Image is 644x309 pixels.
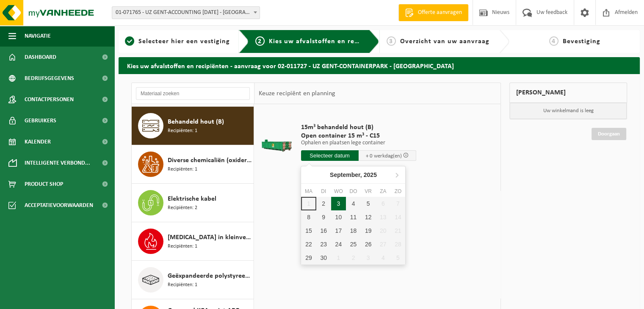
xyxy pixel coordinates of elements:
div: 29 [301,251,316,265]
div: di [316,187,331,196]
h2: Kies uw afvalstoffen en recipiënten - aanvraag voor 02-011727 - UZ GENT-CONTAINERPARK - [GEOGRAPH... [119,57,640,74]
div: Keuze recipiënt en planning [254,83,339,104]
div: 10 [331,210,346,224]
span: Diverse chemicaliën (oxiderend) [168,155,252,166]
span: Overzicht van uw aanvraag [400,38,489,45]
span: Dashboard [25,47,56,68]
div: 9 [316,210,331,224]
div: 26 [361,237,376,251]
span: Kalender [25,131,51,152]
div: 25 [346,237,361,251]
div: 19 [361,224,376,237]
span: 2 [255,36,265,46]
a: Doorgaan [591,128,626,140]
span: Selecteer hier een vestiging [138,38,230,45]
i: 2025 [364,172,377,178]
span: 01-071765 - UZ GENT-ACCOUNTING 0 BC - GENT [112,7,260,19]
span: Behandeld hout (B) [168,117,224,127]
span: 1 [125,36,134,46]
div: 17 [331,224,346,237]
span: Gebruikers [25,110,56,131]
span: Geëxpandeerde polystyreen (EPS) verpakking (< 1 m² per stuk), recycleerbaar [168,271,252,281]
button: [MEDICAL_DATA] in kleinverpakking Recipiënten: 1 [132,222,254,261]
div: 30 [316,251,331,265]
div: September, [326,168,380,182]
div: 24 [331,237,346,251]
div: 16 [316,224,331,237]
span: Kies uw afvalstoffen en recipiënten [269,38,385,45]
span: Recipiënten: 1 [168,243,197,251]
div: za [376,187,390,196]
div: 3 [331,197,346,210]
input: Selecteer datum [301,150,359,161]
span: [MEDICAL_DATA] in kleinverpakking [168,232,252,243]
div: zo [390,187,405,196]
div: vr [361,187,376,196]
span: Acceptatievoorwaarden [25,195,93,216]
div: 18 [346,224,361,237]
a: Offerte aanvragen [398,4,468,21]
p: Ophalen en plaatsen lege container [301,140,416,146]
span: Recipiënten: 1 [168,166,197,174]
div: wo [331,187,346,196]
span: Navigatie [25,25,51,47]
button: Behandeld hout (B) Recipiënten: 1 [132,107,254,145]
span: Recipiënten: 1 [168,281,197,289]
span: 15m³ behandeld hout (B) [301,123,416,132]
div: 15 [301,224,316,237]
span: 01-071765 - UZ GENT-ACCOUNTING 0 BC - GENT [112,6,260,19]
div: 22 [301,237,316,251]
div: 23 [316,237,331,251]
span: 3 [387,36,396,46]
p: Uw winkelmand is leeg [510,103,627,119]
div: 4 [346,197,361,210]
span: Intelligente verbond... [25,152,90,174]
a: 1Selecteer hier een vestiging [123,36,232,47]
div: 8 [301,210,316,224]
span: Recipiënten: 2 [168,204,197,212]
span: Recipiënten: 1 [168,127,197,135]
span: Bevestiging [563,38,600,45]
div: 1 [331,251,346,265]
span: Contactpersonen [25,89,74,110]
button: Diverse chemicaliën (oxiderend) Recipiënten: 1 [132,145,254,184]
div: 5 [361,197,376,210]
div: 11 [346,210,361,224]
div: 2 [346,251,361,265]
span: + 0 werkdag(en) [366,153,402,159]
input: Materiaal zoeken [136,87,250,100]
span: Elektrische kabel [168,194,216,204]
span: Open container 15 m³ - C15 [301,132,416,140]
div: [PERSON_NAME] [509,83,627,103]
div: 12 [361,210,376,224]
div: ma [301,187,316,196]
button: Geëxpandeerde polystyreen (EPS) verpakking (< 1 m² per stuk), recycleerbaar Recipiënten: 1 [132,261,254,299]
div: 2 [316,197,331,210]
span: 4 [549,36,558,46]
button: Elektrische kabel Recipiënten: 2 [132,184,254,222]
div: 3 [361,251,376,265]
span: Bedrijfsgegevens [25,68,74,89]
span: Offerte aanvragen [416,8,464,17]
span: Product Shop [25,174,63,195]
div: do [346,187,361,196]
